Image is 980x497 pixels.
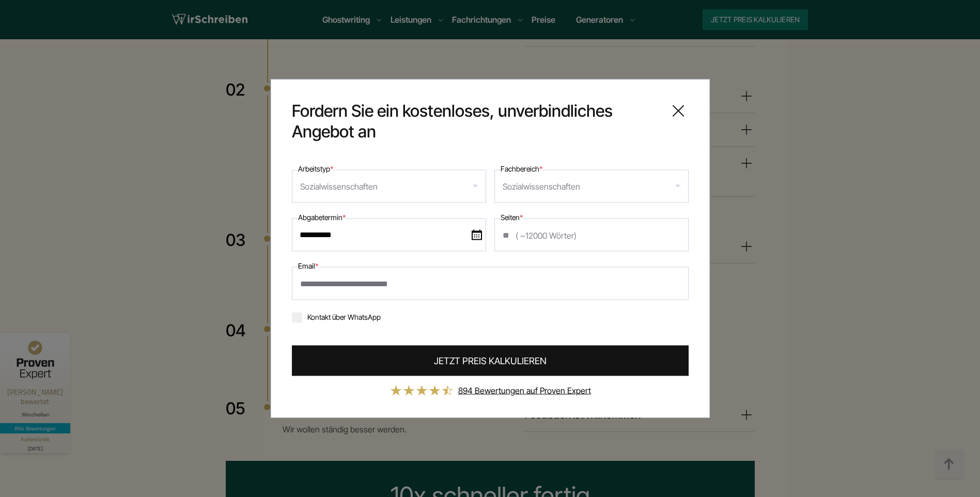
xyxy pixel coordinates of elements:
[458,385,591,396] a: 894 Bewertungen auf Proven Expert
[298,260,318,272] label: Email
[292,313,381,321] label: Kontakt über WhatsApp
[501,211,523,224] label: Seiten
[292,101,660,142] span: Fordern Sie ein kostenloses, unverbindliches Angebot an
[298,163,333,175] label: Arbeitstyp
[300,178,378,195] div: Sozialwissenschaften
[292,219,486,252] input: date
[292,346,689,376] button: JETZT PREIS KALKULIEREN
[434,354,547,368] span: JETZT PREIS KALKULIEREN
[503,178,580,195] div: Sozialwissenschaften
[472,230,482,240] img: date
[501,163,542,175] label: Fachbereich
[298,211,346,224] label: Abgabetermin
